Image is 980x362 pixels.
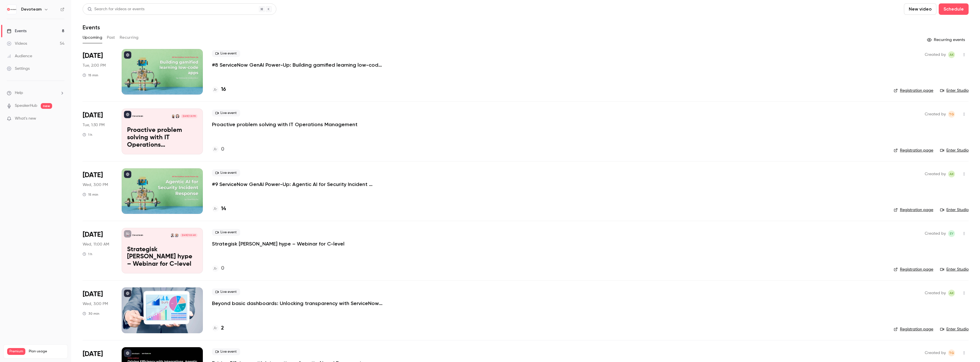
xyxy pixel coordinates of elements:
[127,246,197,268] p: Strategisk [PERSON_NAME] hype – Webinar for C-level
[83,24,100,31] h1: Events
[83,168,113,214] div: Oct 29 Wed, 2:00 PM (Europe/Amsterdam)
[948,111,955,118] span: Tereza Gáliková
[894,267,933,272] a: Registration page
[221,205,226,213] h4: 14
[87,6,144,12] div: Search for videos or events
[212,62,383,68] p: #8 ServiceNow GenAI Power-Up: Building gamified learning low-code apps
[894,88,933,93] a: Registration page
[83,311,99,316] div: 30 min
[212,240,344,247] a: Strategisk [PERSON_NAME] hype – Webinar for C-level
[894,148,933,153] a: Registration page
[83,63,106,68] span: Tue, 2:00 PM
[212,169,240,176] span: Live event
[949,349,954,356] span: TG
[212,146,224,153] a: 0
[924,35,969,44] button: Recurring events
[122,109,203,154] a: Proactive problem solving with IT Operations ManagementDevoteamMilan KrčmářGrzegorz Wilk[DATE] 1:...
[212,86,226,93] a: 16
[83,301,108,307] span: Wed, 3:00 PM
[221,265,224,272] h4: 0
[7,348,25,355] span: Premium
[83,33,102,42] button: Upcoming
[948,51,955,58] span: Adrianna Kielin
[171,114,175,118] img: Grzegorz Wilk
[83,349,103,359] span: [DATE]
[925,51,946,58] span: Created by
[181,114,197,118] span: [DATE] 1:30 PM
[83,192,98,197] div: 15 min
[15,90,23,96] span: Help
[212,229,240,236] span: Live event
[925,349,946,356] span: Created by
[221,86,226,93] h4: 16
[7,53,32,59] div: Audience
[950,230,954,237] span: EY
[83,182,108,188] span: Wed, 3:00 PM
[127,127,197,149] p: Proactive problem solving with IT Operations Management
[120,33,139,42] button: Recurring
[122,228,203,273] a: Strategisk AI uden hype – Webinar for C-levelDevoteamTroels AstrupNicholai Hviid Andersen[DATE] 1...
[894,207,933,213] a: Registration page
[83,49,113,95] div: Sep 30 Tue, 2:00 PM (Europe/Amsterdam)
[7,41,27,46] div: Videos
[83,51,103,60] span: [DATE]
[107,33,115,42] button: Past
[29,349,64,354] span: Plan usage
[948,230,955,237] span: Eva Yardley
[83,252,92,256] div: 1 h
[948,349,955,356] span: Tereza Gáliková
[212,324,224,332] a: 2
[212,110,240,116] span: Live event
[83,287,113,333] div: Nov 5 Wed, 2:00 PM (Europe/Amsterdam)
[904,3,936,15] button: New video
[83,290,103,299] span: [DATE]
[7,66,30,71] div: Settings
[948,290,955,296] span: Adrianna Kielin
[83,132,92,137] div: 1 h
[83,230,103,239] span: [DATE]
[925,230,946,237] span: Created by
[58,116,64,121] iframe: Noticeable Trigger
[83,122,105,128] span: Tue, 1:30 PM
[212,205,226,213] a: 14
[940,267,969,272] a: Enter Studio
[83,242,109,247] span: Wed, 11:00 AM
[894,326,933,332] a: Registration page
[212,265,224,272] a: 0
[132,115,143,118] p: Devoteam
[221,324,224,332] h4: 2
[21,7,42,12] h6: Devoteam
[7,90,64,96] li: help-dropdown-opener
[83,111,103,120] span: [DATE]
[940,88,969,93] a: Enter Studio
[180,233,197,237] span: [DATE] 11:00 AM
[7,5,16,14] img: Devoteam
[950,171,954,177] span: AK
[949,111,954,118] span: TG
[7,28,26,34] div: Events
[212,289,240,295] span: Live event
[83,73,98,77] div: 15 min
[132,234,143,237] p: Devoteam
[940,326,969,332] a: Enter Studio
[221,146,224,153] h4: 0
[950,290,954,296] span: AK
[939,3,969,15] button: Schedule
[41,103,52,109] span: new
[83,171,103,180] span: [DATE]
[212,300,383,307] a: Beyond basic dashboards: Unlocking transparency with ServiceNow data reporting
[212,181,383,188] a: #9 ServiceNow GenAI Power-Up: Agentic AI for Security Incident Response
[948,171,955,177] span: Adrianna Kielin
[170,233,174,237] img: Nicholai Hviid Andersen
[212,121,358,128] a: Proactive problem solving with IT Operations Management
[925,171,946,177] span: Created by
[15,116,36,122] span: What's new
[212,50,240,57] span: Live event
[83,109,113,154] div: Oct 14 Tue, 1:30 PM (Europe/Prague)
[925,111,946,118] span: Created by
[175,233,179,237] img: Troels Astrup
